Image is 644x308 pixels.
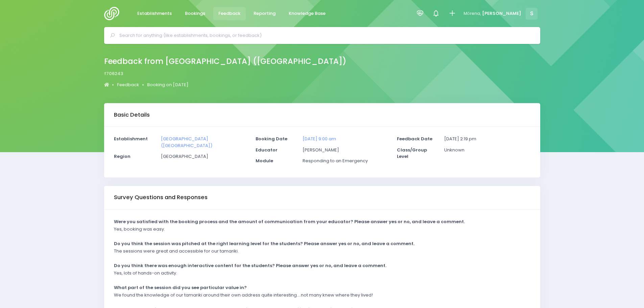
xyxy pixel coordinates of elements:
[132,7,177,20] a: Establishments
[185,10,205,17] span: Bookings
[104,70,123,77] span: f706243
[303,158,388,164] p: Responding to an Emergency
[119,30,531,41] input: Search for anything (like establishments, bookings, or feedback)
[256,158,273,164] strong: Module
[104,7,123,20] img: Logo
[218,10,240,17] span: Feedback
[444,136,530,142] p: [DATE] 2:19 pm
[114,136,148,142] strong: Establishment
[137,10,172,17] span: Establishments
[114,112,150,118] h3: Basic Details
[444,147,530,153] p: Unknown
[157,153,251,164] div: [GEOGRAPHIC_DATA]
[248,7,281,20] a: Reporting
[289,10,326,17] span: Knowledge Base
[283,7,331,20] a: Knowledge Base
[180,7,211,20] a: Bookings
[213,7,246,20] a: Feedback
[254,10,276,17] span: Reporting
[256,136,287,142] strong: Booking Date
[161,136,212,149] a: [GEOGRAPHIC_DATA] ([GEOGRAPHIC_DATA])
[114,153,130,160] strong: Region
[114,262,386,269] strong: Do you think there was enough interactive content for the students? Please answer yes or no, and ...
[104,57,346,66] h2: Feedback from [GEOGRAPHIC_DATA] ([GEOGRAPHIC_DATA])
[114,218,465,225] strong: Were you satisfied with the booking process and the amount of communication from your educator? P...
[463,10,481,17] span: Mōrena,
[256,147,278,153] strong: Educator
[114,194,208,201] h3: Survey Questions and Responses
[303,136,336,142] a: [DATE] 9:00 am
[114,270,177,277] p: Yes, lots of hands-on activity.
[147,81,188,88] a: Booking on [DATE]
[397,147,427,160] strong: Class/Group Level
[117,81,139,88] a: Feedback
[397,136,432,142] strong: Feedback Date
[526,8,538,20] span: S
[114,248,239,255] p: The sessions were great and accessible for our tamariki.
[114,292,373,299] p: We found the knowledge of our tamariki around their own address quite interesting....not many kne...
[303,147,388,153] p: [PERSON_NAME]
[114,240,414,247] strong: Do you think the session was pitched at the right learning level for the students? Please answer ...
[114,226,165,233] p: Yes, booking was easy.
[482,10,521,17] span: [PERSON_NAME]
[114,284,247,291] strong: What part of the session did you see particular value in?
